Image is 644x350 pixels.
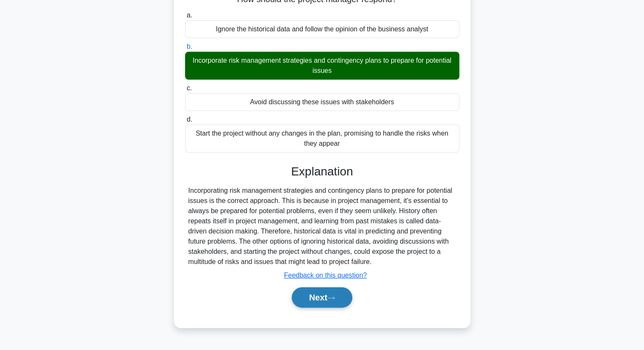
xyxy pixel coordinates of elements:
[187,11,192,19] span: a.
[187,84,192,92] span: c.
[185,20,459,38] div: Ignore the historical data and follow the opinion of the business analyst
[185,52,459,80] div: Incorporate risk management strategies and contingency plans to prepare for potential issues
[190,164,454,179] h3: Explanation
[292,287,352,308] button: Next
[187,43,192,50] span: b.
[185,125,459,153] div: Start the project without any changes in the plan, promising to handle the risks when they appear
[185,93,459,111] div: Avoid discussing these issues with stakeholders
[284,272,367,279] a: Feedback on this question?
[187,116,192,123] span: d.
[188,186,456,267] div: Incorporating risk management strategies and contingency plans to prepare for potential issues is...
